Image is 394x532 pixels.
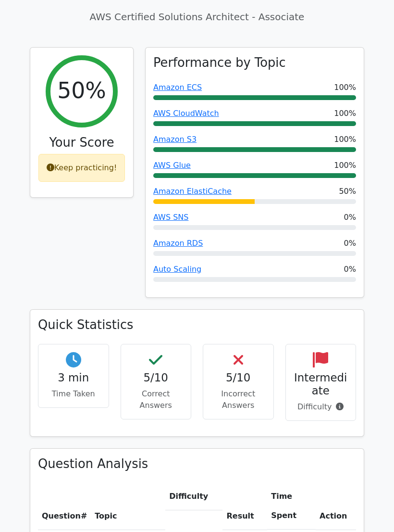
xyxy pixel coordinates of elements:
[344,212,356,223] span: 0%
[267,483,316,530] th: Time Spent
[211,371,266,384] h4: 5/10
[344,264,356,275] span: 0%
[38,154,125,182] div: Keep practicing!
[153,265,201,274] a: Auto Scaling
[211,388,266,411] p: Incorrect Answers
[38,483,91,530] th: #
[38,317,356,332] h3: Quick Statistics
[294,371,348,398] h4: Intermediate
[38,135,125,150] h3: Your Score
[153,135,197,144] a: Amazon S3
[334,108,356,119] span: 100%
[153,187,232,196] a: Amazon ElastiCache
[153,83,202,92] a: Amazon ECS
[294,401,348,413] p: Difficulty
[334,82,356,93] span: 100%
[129,388,184,411] p: Correct Answers
[46,371,101,384] h4: 3 min
[30,10,364,24] p: AWS Certified Solutions Architect - Associate
[334,134,356,145] span: 100%
[46,388,101,400] p: Time Taken
[91,483,165,530] th: Topic
[316,483,356,530] th: Action
[344,238,356,249] span: 0%
[165,483,222,510] th: Difficulty
[153,109,219,118] a: AWS CloudWatch
[222,483,267,530] th: Result
[38,456,356,471] h3: Question Analysis
[339,186,356,197] span: 50%
[42,511,81,520] span: Question
[334,160,356,171] span: 100%
[153,161,191,170] a: AWS Glue
[153,239,203,248] a: Amazon RDS
[153,55,286,70] h3: Performance by Topic
[153,213,188,222] a: AWS SNS
[57,78,106,104] h2: 50%
[129,371,184,384] h4: 5/10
